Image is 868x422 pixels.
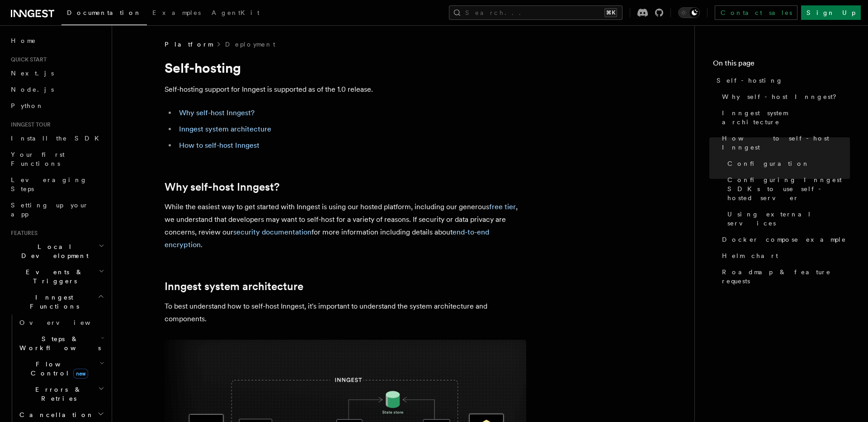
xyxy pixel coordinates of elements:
[718,130,850,155] a: How to self-host Inngest
[7,98,106,114] a: Python
[724,206,850,231] a: Using external services
[715,5,797,20] a: Contact sales
[11,102,44,109] span: Python
[718,89,850,105] a: Why self-host Inngest?
[722,267,850,286] span: Roadmap & feature requests
[16,410,94,419] span: Cancellation
[7,267,99,286] span: Events & Triggers
[16,356,106,381] button: Flow Controlnew
[11,70,54,77] span: Next.js
[67,9,142,16] span: Documentation
[7,172,106,197] a: Leveraging Steps
[61,3,147,25] a: Documentation
[7,56,47,63] span: Quick start
[179,125,271,133] a: Inngest system architecture
[604,8,617,17] kbd: ⌘K
[678,7,700,18] button: Toggle dark mode
[7,121,51,128] span: Inngest tour
[801,5,861,20] a: Sign Up
[11,151,65,167] span: Your first Functions
[7,293,98,311] span: Inngest Functions
[165,201,526,251] p: While the easiest way to get started with Inngest is using our hosted platform, including our gen...
[165,83,526,96] p: Self-hosting support for Inngest is supported as of the 1.0 release.
[724,155,850,172] a: Configuration
[722,134,850,152] span: How to self-host Inngest
[16,360,99,378] span: Flow Control
[16,334,101,352] span: Steps & Workflows
[147,3,206,24] a: Examples
[73,369,88,379] span: new
[225,40,275,49] a: Deployment
[165,300,526,325] p: To best understand how to self-host Inngest, it's important to understand the system architecture...
[722,235,846,244] span: Docker compose example
[7,146,106,172] a: Your first Functions
[7,130,106,146] a: Install the SDK
[165,60,526,76] h1: Self-hosting
[11,86,54,93] span: Node.js
[727,175,850,202] span: Configuring Inngest SDKs to use self-hosted server
[16,331,106,356] button: Steps & Workflows
[11,202,89,218] span: Setting up your app
[7,230,38,237] span: Features
[152,9,201,16] span: Examples
[7,197,106,222] a: Setting up your app
[489,202,516,211] a: free tier
[717,76,783,85] span: Self-hosting
[7,81,106,98] a: Node.js
[16,314,106,331] a: Overview
[718,105,850,130] a: Inngest system architecture
[718,264,850,289] a: Roadmap & feature requests
[722,251,778,260] span: Helm chart
[11,36,36,45] span: Home
[19,319,113,326] span: Overview
[11,135,104,142] span: Install the SDK
[165,181,279,193] a: Why self-host Inngest?
[11,176,87,192] span: Leveraging Steps
[212,9,259,16] span: AgentKit
[16,385,98,403] span: Errors & Retries
[7,33,106,49] a: Home
[7,242,99,260] span: Local Development
[727,210,850,228] span: Using external services
[718,231,850,248] a: Docker compose example
[7,239,106,264] button: Local Development
[16,381,106,407] button: Errors & Retries
[233,228,311,236] a: security documentation
[179,141,259,150] a: How to self-host Inngest
[722,108,850,127] span: Inngest system architecture
[722,92,843,101] span: Why self-host Inngest?
[7,289,106,314] button: Inngest Functions
[727,159,810,168] span: Configuration
[165,280,303,293] a: Inngest system architecture
[724,172,850,206] a: Configuring Inngest SDKs to use self-hosted server
[713,72,850,89] a: Self-hosting
[718,248,850,264] a: Helm chart
[449,5,623,20] button: Search...⌘K
[179,108,255,117] a: Why self-host Inngest?
[206,3,265,24] a: AgentKit
[713,58,850,72] h4: On this page
[7,65,106,81] a: Next.js
[7,264,106,289] button: Events & Triggers
[165,40,212,49] span: Platform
